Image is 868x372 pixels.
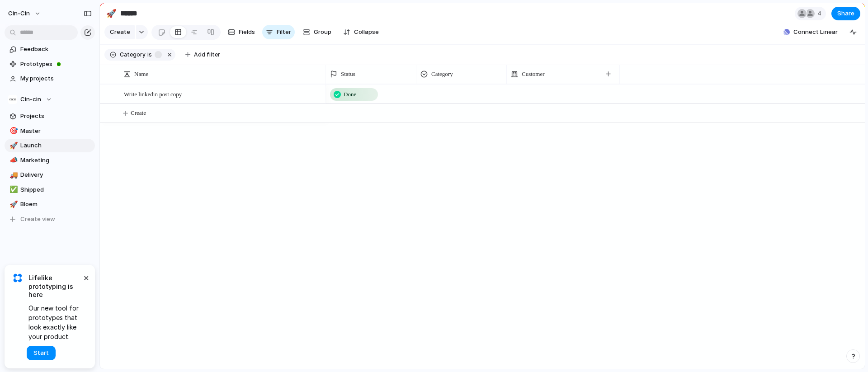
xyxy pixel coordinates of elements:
a: 🚀Launch [5,139,95,152]
button: Fields [224,25,259,39]
a: 🎯Master [5,124,95,138]
a: Feedback [5,42,95,56]
span: Lifelike prototyping is here [28,274,81,299]
button: 🚀 [8,141,17,150]
a: 🚚Delivery [5,168,95,182]
span: Feedback [20,45,92,54]
button: cin-cin [4,6,46,21]
a: 🚀Bloem [5,198,95,211]
span: Add filter [194,51,220,59]
span: Status [341,70,355,79]
span: Marketing [20,156,92,165]
div: 🚀 [9,199,16,210]
span: Bloem [20,200,92,209]
span: 4 [817,9,824,18]
span: Launch [20,141,92,150]
button: is [146,50,154,60]
button: 🚀 [104,6,118,21]
a: ✅Shipped [5,183,95,197]
button: Group [298,25,336,39]
div: 🚚 [9,170,16,180]
span: Customer [522,70,545,79]
span: cin-cin [8,9,30,18]
div: 🚀 [9,141,16,151]
button: 🚚 [8,170,17,179]
span: Start [33,348,49,358]
a: My projects [5,72,95,85]
div: ✅ [9,184,16,195]
button: Cin-cin [5,93,95,106]
button: 🎯 [8,127,17,136]
button: Start [27,346,56,360]
a: Prototypes [5,57,95,71]
span: Cin-cin [20,95,41,104]
span: My projects [20,74,92,83]
span: Done [344,90,356,99]
div: 🚀 [106,7,116,19]
span: Projects [20,112,92,121]
span: Write linkedin post copy [124,89,182,99]
button: Dismiss [80,272,91,283]
span: Create [131,108,146,118]
button: Add filter [180,48,226,61]
button: Create view [5,212,95,226]
button: ✅ [8,185,17,194]
span: Category [431,70,453,79]
span: Share [837,9,854,18]
button: 📣 [8,156,17,165]
span: Create [110,28,130,37]
span: Category [120,51,146,59]
span: Create view [20,215,55,224]
span: Our new tool for prototypes that look exactly like your product. [28,303,81,341]
a: Projects [5,109,95,123]
button: Share [831,7,860,20]
button: Create [104,25,135,39]
div: 🎯 [9,126,16,136]
button: Filter [262,25,295,39]
span: Filter [277,28,291,37]
span: Name [134,70,148,79]
span: Group [314,28,331,37]
button: Connect Linear [780,25,841,39]
span: is [147,51,152,59]
span: Delivery [20,170,92,179]
div: 📣 [9,155,16,165]
span: Collapse [354,28,379,37]
button: 🚀 [8,200,17,209]
span: Fields [239,28,255,37]
span: Master [20,127,92,136]
a: 📣Marketing [5,154,95,167]
span: Prototypes [20,60,92,69]
span: Shipped [20,185,92,194]
button: Collapse [340,25,382,39]
span: Connect Linear [793,28,838,37]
